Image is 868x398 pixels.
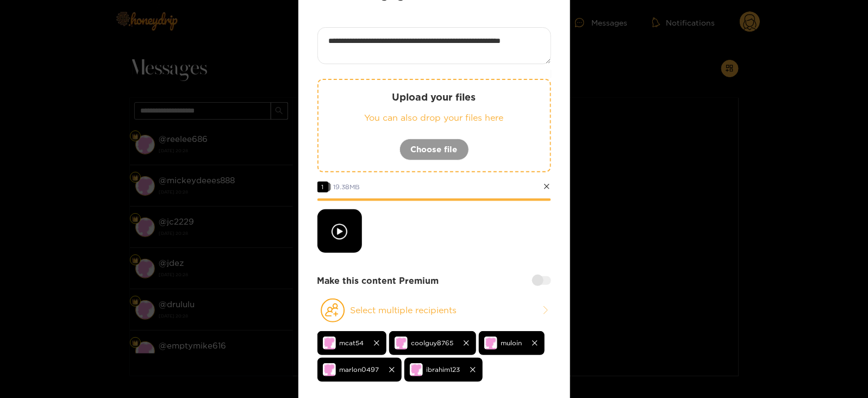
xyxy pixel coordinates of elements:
[411,337,454,349] span: coolguy8765
[317,298,551,323] button: Select multiple recipients
[340,363,379,376] span: marlon0497
[340,337,364,349] span: mcat54
[323,363,336,376] img: no-avatar.png
[340,111,528,124] p: You can also drop your files here
[317,182,328,192] span: 1
[410,363,423,376] img: no-avatar.png
[323,337,336,350] img: no-avatar.png
[501,337,522,349] span: muloin
[427,363,460,376] span: ibrahim123
[334,183,360,190] span: 19.38 MB
[340,91,528,103] p: Upload your files
[395,337,408,350] img: no-avatar.png
[317,275,439,287] strong: Make this content Premium
[484,337,497,350] img: no-avatar.png
[399,139,469,160] button: Choose file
